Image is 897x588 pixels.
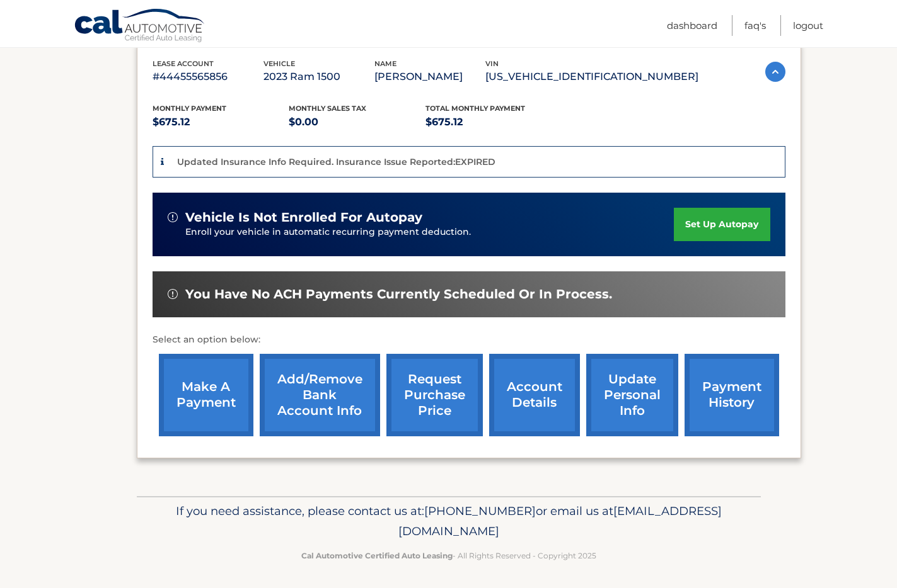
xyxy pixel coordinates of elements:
p: Select an option below: [153,332,785,348]
a: set up autopay [674,208,770,241]
span: lease account [153,59,214,68]
span: Monthly Payment [153,104,226,113]
span: You have no ACH payments currently scheduled or in process. [185,286,612,302]
a: update personal info [586,354,678,436]
a: FAQ's [744,15,766,36]
a: account details [489,354,580,436]
span: [PHONE_NUMBER] [424,504,536,518]
span: vehicle [263,59,295,68]
a: make a payment [159,354,253,436]
img: alert-white.svg [168,289,178,299]
a: Add/Remove bank account info [260,354,380,436]
p: $675.12 [425,113,562,131]
a: Logout [793,15,823,36]
span: vin [485,59,499,68]
p: If you need assistance, please contact us at: or email us at [145,501,753,541]
a: payment history [685,354,779,436]
img: alert-white.svg [168,212,178,222]
p: Updated Insurance Info Required. Insurance Issue Reported:EXPIRED [177,156,495,167]
p: $0.00 [289,113,425,131]
img: accordion-active.svg [765,62,785,82]
p: Enroll your vehicle in automatic recurring payment deduction. [185,225,674,239]
p: [US_VEHICLE_IDENTIFICATION_NUMBER] [485,68,698,86]
a: Cal Automotive [74,8,206,45]
span: vehicle is not enrolled for autopay [185,210,422,225]
a: request purchase price [386,354,483,436]
p: - All Rights Reserved - Copyright 2025 [145,549,753,562]
strong: Cal Automotive Certified Auto Leasing [301,551,453,560]
span: name [374,59,396,68]
p: $675.12 [153,113,289,131]
p: [PERSON_NAME] [374,68,485,86]
p: 2023 Ram 1500 [263,68,374,86]
p: #44455565856 [153,68,263,86]
span: Total Monthly Payment [425,104,525,113]
span: Monthly sales Tax [289,104,366,113]
a: Dashboard [667,15,717,36]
